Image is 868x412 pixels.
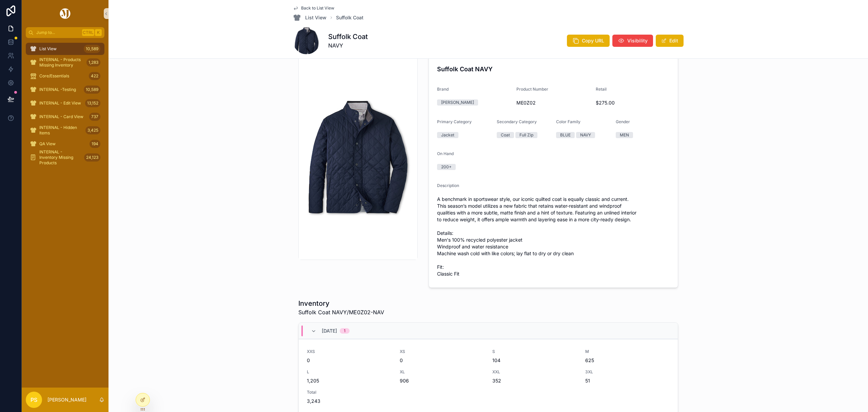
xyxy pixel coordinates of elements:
[580,132,591,138] div: NAVY
[89,72,100,80] div: 422
[596,99,670,106] span: $275.00
[307,390,392,395] span: Total
[492,357,577,364] span: 104
[39,73,69,79] span: Core/Essentials
[627,37,648,44] span: Visibility
[293,5,334,11] a: Back to List View
[585,357,670,364] span: 625
[344,328,346,334] div: 1
[39,57,84,68] span: INTERNAL - Products Missing Inventory
[26,97,104,109] a: INTERNAL - Edit View13,152
[85,99,100,107] div: 13,152
[322,327,337,334] span: [DATE]
[26,43,104,55] a: List View10,589
[556,119,580,124] span: Color Family
[328,32,368,41] h1: Suffolk Coat
[516,87,548,92] span: Product Number
[84,45,100,53] div: 10,589
[47,396,86,403] p: [PERSON_NAME]
[96,30,101,35] span: K
[26,138,104,150] a: QA View194
[293,14,327,22] a: List View
[585,377,670,384] span: 51
[437,183,459,188] span: Description
[22,38,108,172] div: scrollable content
[298,308,384,316] span: Suffolk Coat NAVY/ME0Z02-NAV
[400,369,485,375] span: XL
[86,58,100,67] div: 1,283
[302,89,414,225] img: navy.jpeg
[26,56,104,69] a: INTERNAL - Products Missing Inventory1,283
[400,349,485,354] span: XS
[437,196,670,277] span: A benchmark in sportswear style, our iconic quilted coat is equally classic and current. This sea...
[307,398,392,405] span: 3,243
[26,151,104,164] a: INTERNAL - Inventory Missing Products24,123
[400,357,485,364] span: 0
[596,87,607,92] span: Retail
[84,86,100,94] div: 10,589
[585,349,670,354] span: M
[301,5,334,11] span: Back to List View
[298,299,384,308] h1: Inventory
[492,377,577,384] span: 352
[497,119,537,124] span: Secondary Category
[585,369,670,375] span: 3XL
[437,151,454,156] span: On Hand
[26,27,104,38] button: Jump to...CtrlK
[307,369,392,375] span: L
[26,111,104,123] a: INTERNAL - Card View737
[336,14,363,21] a: Suffolk Coat
[501,132,510,138] div: Coat
[39,100,81,106] span: INTERNAL - Edit View
[560,132,571,138] div: BLUE
[328,41,368,50] span: NAVY
[26,83,104,96] a: INTERNAL -Testing10,589
[90,140,100,148] div: 194
[441,99,474,106] div: [PERSON_NAME]
[36,30,79,35] span: Jump to...
[519,132,533,138] div: Full Zip
[437,119,472,124] span: Primary Category
[492,349,577,354] span: S
[400,377,485,384] span: 906
[39,149,81,166] span: INTERNAL - Inventory Missing Products
[441,132,454,138] div: Jacket
[84,153,100,162] div: 24,123
[620,132,629,138] div: MEN
[305,14,327,21] span: List View
[582,37,604,44] span: Copy URL
[39,125,83,136] span: INTERNAL - Hidden Items
[567,35,610,47] button: Copy URL
[307,377,392,384] span: 1,205
[307,357,392,364] span: 0
[39,87,76,92] span: INTERNAL -Testing
[39,46,57,52] span: List View
[307,349,392,354] span: XXS
[82,29,94,36] span: Ctrl
[656,35,684,47] button: Edit
[441,164,452,170] div: 200+
[59,8,72,19] img: App logo
[89,113,100,121] div: 737
[612,35,653,47] button: Visibility
[437,87,449,92] span: Brand
[616,119,630,124] span: Gender
[516,99,590,106] span: ME0Z02
[492,369,577,375] span: XXL
[39,141,56,147] span: QA View
[85,126,100,134] div: 3,425
[31,396,37,404] span: PS
[26,124,104,136] a: INTERNAL - Hidden Items3,425
[26,70,104,82] a: Core/Essentials422
[39,114,83,119] span: INTERNAL - Card View
[437,64,670,74] h4: Suffolk Coat NAVY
